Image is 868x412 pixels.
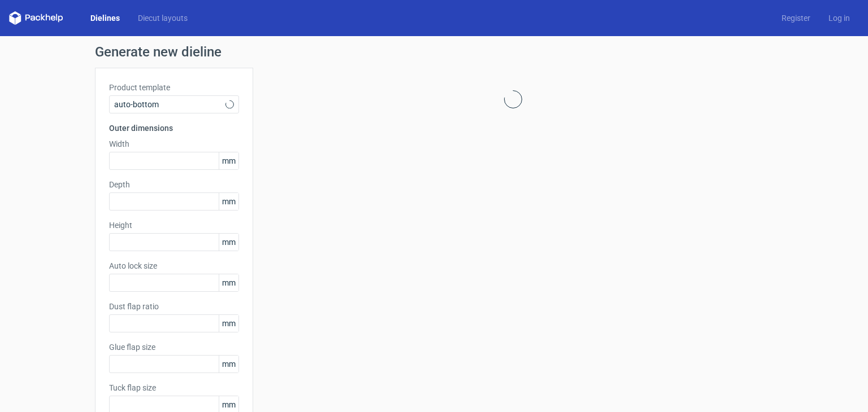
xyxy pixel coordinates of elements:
[109,82,239,93] label: Product template
[81,12,129,24] a: Dielines
[114,99,225,110] span: auto-bottom
[109,341,239,353] label: Glue flap size
[219,356,238,372] span: mm
[219,152,238,169] span: mm
[109,260,239,271] label: Auto lock size
[109,179,239,190] label: Depth
[219,234,238,251] span: mm
[109,122,239,134] h3: Outer dimensions
[219,274,238,291] span: mm
[109,138,239,150] label: Width
[819,12,859,24] a: Log in
[129,12,197,24] a: Diecut layouts
[109,301,239,312] label: Dust flap ratio
[109,382,239,393] label: Tuck flap size
[219,315,238,332] span: mm
[109,220,239,231] label: Height
[95,45,773,59] h1: Generate new dieline
[219,193,238,210] span: mm
[772,12,819,24] a: Register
